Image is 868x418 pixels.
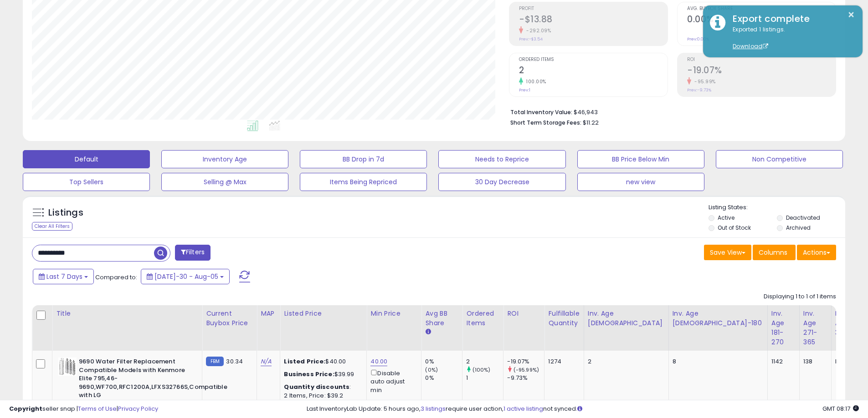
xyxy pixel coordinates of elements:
[548,358,576,366] div: 1274
[300,173,427,191] button: Items Being Repriced
[687,57,836,62] span: ROI
[56,309,198,318] div: Title
[175,245,211,261] button: Filters
[226,357,243,366] span: 30.34
[370,309,417,318] div: Min Price
[786,214,820,222] label: Deactivated
[370,368,414,394] div: Disable auto adjust min
[23,150,150,168] button: Default
[161,173,288,191] button: Selling @ Max
[687,6,836,11] span: Avg. Buybox Share
[438,173,565,191] button: 30 Day Decrease
[514,366,539,373] small: (-95.99%)
[786,224,811,232] label: Archived
[473,366,491,373] small: (100%)
[771,309,796,347] div: Inv. Age 181-270
[687,87,711,93] small: Prev: -9.73%
[583,118,599,127] span: $11.22
[466,374,503,382] div: 1
[548,309,580,328] div: Fulfillable Quantity
[835,309,859,337] div: Inv. Age 365+
[307,405,859,413] div: Last InventoryLab Update: 5 hours ago, require user action, not synced.
[726,25,856,51] div: Exported 1 listings.
[284,370,334,378] b: Business Price:
[510,106,829,117] li: $46,943
[577,173,704,191] button: new view
[9,405,158,413] div: seller snap | |
[48,206,83,219] h5: Listings
[519,65,668,77] h2: 2
[718,214,734,222] label: Active
[523,27,551,34] small: -292.09%
[510,119,581,126] b: Short Term Storage Fees:
[95,273,137,282] span: Compared to:
[588,358,662,366] div: 2
[425,328,431,336] small: Avg BB Share.
[523,78,546,85] small: 100.00%
[261,309,276,318] div: MAP
[438,150,565,168] button: Needs to Reprice
[847,9,855,20] button: ×
[687,65,836,77] h2: -19.07%
[835,358,856,366] div: N/A
[519,87,530,93] small: Prev: 1
[284,357,325,366] b: Listed Price:
[118,404,158,413] a: Privacy Policy
[673,309,764,328] div: Inv. Age [DEMOGRAPHIC_DATA]-180
[503,404,543,413] a: 1 active listing
[425,366,438,373] small: (0%)
[284,383,360,391] div: :
[519,57,668,62] span: Ordered Items
[425,374,462,382] div: 0%
[58,358,77,376] img: 51bQnz3apaS._SL40_.jpg
[797,245,836,260] button: Actions
[704,245,751,260] button: Save View
[673,358,760,366] div: 8
[718,224,751,232] label: Out of Stock
[716,150,843,168] button: Non Competitive
[284,309,363,318] div: Listed Price
[261,357,272,366] a: N/A
[803,309,827,347] div: Inv. Age 271-365
[466,309,499,328] div: Ordered Items
[421,404,446,413] a: 3 listings
[519,36,543,42] small: Prev: -$3.54
[78,404,117,413] a: Terms of Use
[507,374,544,382] div: -9.73%
[33,269,94,284] button: Last 7 Days
[9,404,42,413] strong: Copyright
[425,358,462,366] div: 0%
[23,173,150,191] button: Top Sellers
[577,150,704,168] button: BB Price Below Min
[425,309,458,328] div: Avg BB Share
[284,383,349,391] b: Quantity discounts
[764,292,836,301] div: Displaying 1 to 1 of 1 items
[733,42,768,50] a: Download
[588,309,665,328] div: Inv. Age [DEMOGRAPHIC_DATA]
[206,309,253,328] div: Current Buybox Price
[519,6,668,11] span: Profit
[726,12,856,25] div: Export complete
[300,150,427,168] button: BB Drop in 7d
[822,404,859,413] span: 2025-08-13 08:17 GMT
[284,358,360,366] div: $40.00
[510,108,572,116] b: Total Inventory Value:
[759,248,787,257] span: Columns
[154,272,218,281] span: [DATE]-30 - Aug-05
[284,370,360,378] div: $39.99
[687,14,836,26] h2: 0.00%
[771,358,792,366] div: 1142
[507,309,540,318] div: ROI
[753,245,796,260] button: Columns
[370,357,387,366] a: 40.00
[32,222,72,231] div: Clear All Filters
[709,203,845,212] p: Listing States:
[161,150,288,168] button: Inventory Age
[691,78,716,85] small: -95.99%
[519,14,668,26] h2: -$13.88
[803,358,824,366] div: 138
[507,358,544,366] div: -19.07%
[466,358,503,366] div: 2
[206,357,224,366] small: FBM
[141,269,230,284] button: [DATE]-30 - Aug-05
